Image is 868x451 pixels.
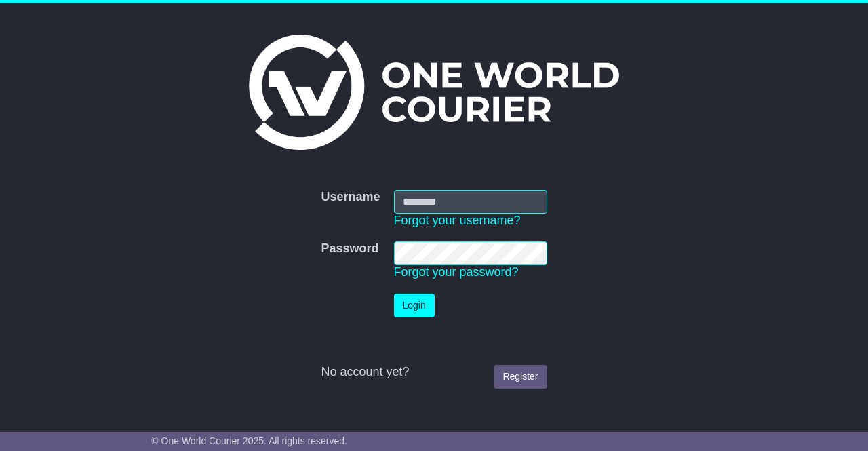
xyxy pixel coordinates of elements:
[321,365,547,380] div: No account yet?
[321,190,380,205] label: Username
[494,365,547,389] a: Register
[394,214,521,227] a: Forgot your username?
[249,35,619,150] img: One World
[321,241,378,256] label: Password
[151,435,347,446] span: © One World Courier 2025. All rights reserved.
[394,294,435,317] button: Login
[394,265,519,279] a: Forgot your password?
